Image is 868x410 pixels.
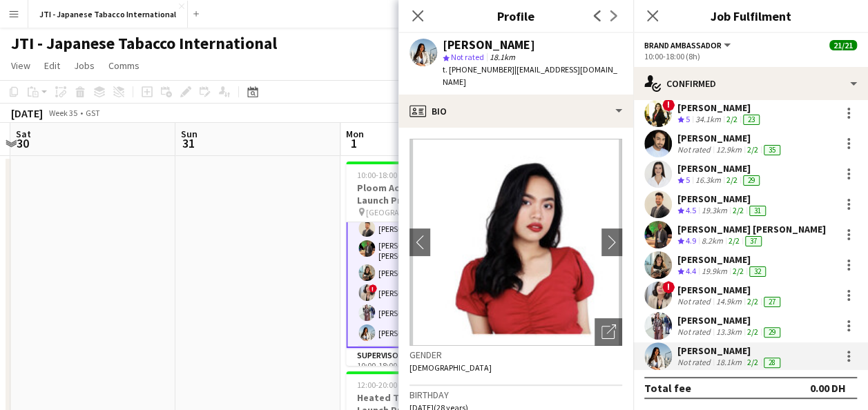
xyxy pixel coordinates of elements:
[398,95,633,128] div: Bio
[451,52,484,62] span: Not rated
[686,205,696,215] span: 4.5
[6,57,36,75] a: View
[729,235,740,246] app-skills-label: 2/2
[103,57,145,75] a: Comms
[366,207,466,217] span: [GEOGRAPHIC_DATA] - Different locations
[693,114,724,126] div: 34.1km
[699,235,726,247] div: 8.2km
[28,1,188,28] button: JTI - Japanese Tabacco International
[44,59,60,72] span: Edit
[644,40,722,50] span: Brand Ambassador
[398,7,633,25] h3: Profile
[86,108,100,118] div: GST
[743,175,760,186] div: 29
[633,67,868,100] div: Confirmed
[749,266,766,277] div: 32
[357,380,413,390] span: 12:00-20:00 (8h)
[726,114,737,124] app-skills-label: 2/2
[662,99,675,111] span: !
[16,128,31,140] span: Sat
[747,357,758,367] app-skills-label: 2/2
[677,357,713,368] div: Not rated
[595,318,622,346] div: Open photos pop-in
[733,266,744,276] app-skills-label: 2/2
[747,326,758,337] app-skills-label: 2/2
[699,205,730,217] div: 19.3km
[713,326,744,338] div: 13.3km
[764,145,780,155] div: 35
[677,326,713,338] div: Not rated
[677,344,783,357] div: [PERSON_NAME]
[747,144,758,155] app-skills-label: 2/2
[764,358,780,368] div: 28
[11,106,43,120] div: [DATE]
[677,101,762,114] div: [PERSON_NAME]
[677,314,783,326] div: [PERSON_NAME]
[443,39,535,51] div: [PERSON_NAME]
[409,389,622,401] h3: Birthday
[443,64,617,87] span: | [EMAIL_ADDRESS][DOMAIN_NAME]
[693,175,724,186] div: 16.3km
[743,115,760,125] div: 23
[346,128,364,140] span: Mon
[699,266,730,277] div: 19.9km
[764,297,780,307] div: 27
[677,193,769,205] div: [PERSON_NAME]
[713,357,744,368] div: 18.1km
[686,114,690,124] span: 5
[39,57,66,75] a: Edit
[46,108,80,118] span: Week 35
[74,59,95,72] span: Jobs
[745,236,762,246] div: 37
[764,327,780,338] div: 29
[686,175,690,185] span: 5
[487,52,518,62] span: 18.1km
[677,223,826,235] div: [PERSON_NAME] [PERSON_NAME]
[747,296,758,306] app-skills-label: 2/2
[14,135,31,151] span: 30
[108,59,139,72] span: Comms
[733,205,744,215] app-skills-label: 2/2
[68,57,100,75] a: Jobs
[677,253,769,266] div: [PERSON_NAME]
[829,40,857,50] span: 21/21
[713,144,744,155] div: 12.9km
[409,362,492,373] span: [DEMOGRAPHIC_DATA]
[409,349,622,361] h3: Gender
[677,284,783,296] div: [PERSON_NAME]
[713,296,744,307] div: 14.9km
[677,132,783,144] div: [PERSON_NAME]
[633,7,868,25] h3: Job Fulfilment
[443,64,514,75] span: t. [PHONE_NUMBER]
[11,33,277,54] h1: JTI - Japanese Tabacco International
[409,139,622,346] img: Crew avatar or photo
[686,266,696,276] span: 4.4
[179,135,197,151] span: 31
[344,135,364,151] span: 1
[11,59,30,72] span: View
[181,128,197,140] span: Sun
[662,281,675,293] span: !
[644,51,857,61] div: 10:00-18:00 (8h)
[726,175,737,185] app-skills-label: 2/2
[677,162,762,175] div: [PERSON_NAME]
[749,206,766,216] div: 31
[677,144,713,155] div: Not rated
[369,284,377,293] span: !
[810,381,846,395] div: 0.00 DH
[357,170,413,180] span: 10:00-18:00 (8h)
[677,296,713,307] div: Not rated
[644,40,733,50] button: Brand Ambassador
[346,182,501,206] h3: Ploom Activation - UAE Launch Program
[686,235,696,246] span: 4.9
[346,162,501,366] app-job-card: 10:00-18:00 (8h)21/21Ploom Activation - UAE Launch Program [GEOGRAPHIC_DATA] - Different location...
[644,381,691,395] div: Total fee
